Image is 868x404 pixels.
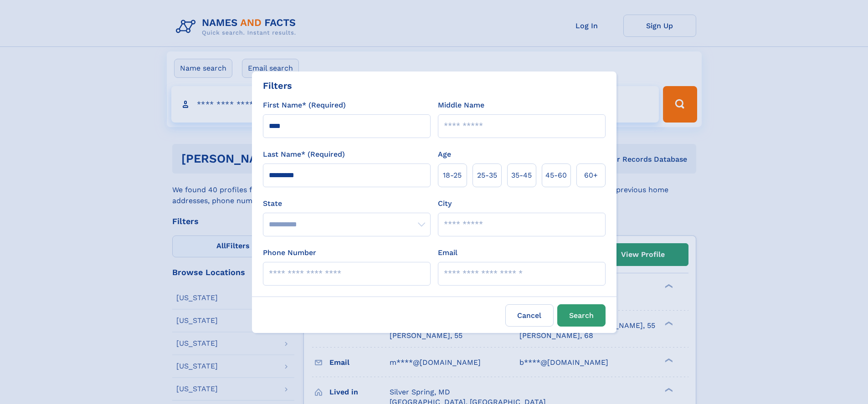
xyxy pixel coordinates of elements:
[438,198,452,209] label: City
[263,247,316,258] label: Phone Number
[438,100,484,111] label: Middle Name
[511,170,532,181] span: 35‑45
[263,79,292,92] div: Filters
[505,304,554,327] label: Cancel
[584,170,598,181] span: 60+
[263,198,431,209] label: State
[545,170,567,181] span: 45‑60
[438,149,451,160] label: Age
[557,304,606,327] button: Search
[477,170,497,181] span: 25‑35
[263,149,345,160] label: Last Name* (Required)
[438,247,457,258] label: Email
[443,170,462,181] span: 18‑25
[263,100,346,111] label: First Name* (Required)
